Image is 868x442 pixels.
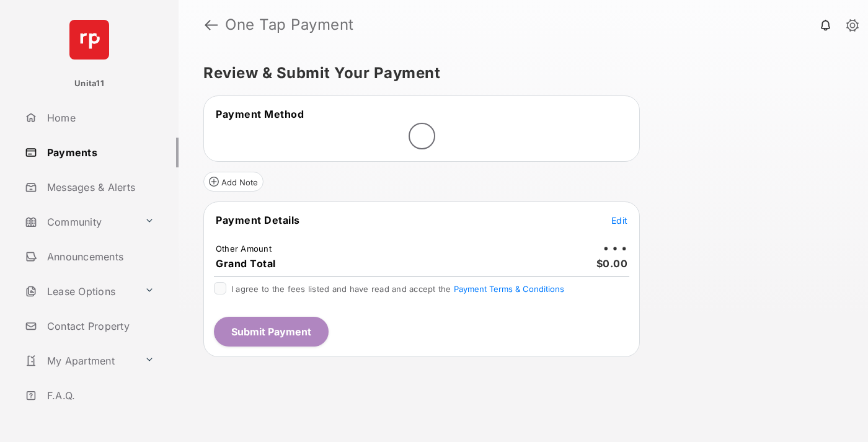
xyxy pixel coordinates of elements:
img: svg+xml;base64,PHN2ZyB4bWxucz0iaHR0cDovL3d3dy53My5vcmcvMjAwMC9zdmciIHdpZHRoPSI2NCIgaGVpZ2h0PSI2NC... [69,20,109,60]
a: Announcements [20,242,179,272]
a: Contact Property [20,311,179,341]
p: Unita11 [74,77,104,90]
span: Edit [611,215,627,226]
strong: One Tap Payment [225,17,354,32]
a: Home [20,103,179,133]
h5: Review & Submit Your Payment [203,66,833,81]
span: $0.00 [596,257,628,270]
span: Grand Total [216,257,276,270]
button: I agree to the fees listed and have read and accept the [454,284,564,294]
button: Add Note [203,172,263,192]
span: Payment Details [216,214,300,226]
span: I agree to the fees listed and have read and accept the [231,284,564,294]
span: Payment Method [216,108,304,120]
a: Community [20,207,139,237]
td: Other Amount [215,243,272,254]
a: Payments [20,138,179,167]
a: My Apartment [20,346,139,376]
button: Edit [611,214,627,226]
button: Submit Payment [214,317,329,347]
a: F.A.Q. [20,381,179,410]
a: Messages & Alerts [20,172,179,202]
a: Lease Options [20,276,139,306]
